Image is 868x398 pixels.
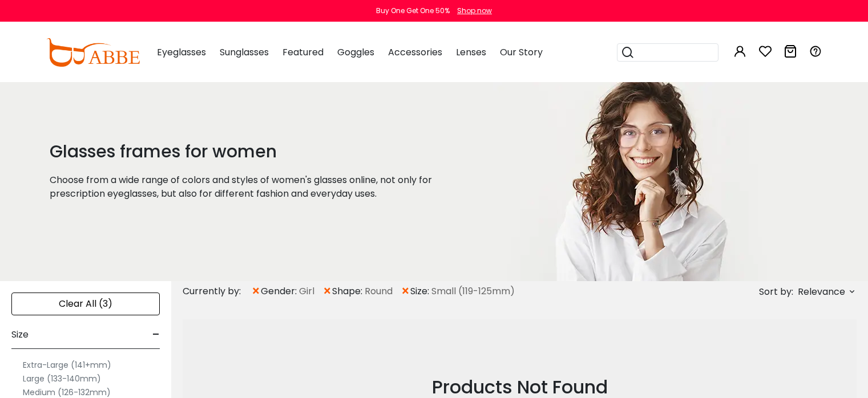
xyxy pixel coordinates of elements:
a: Shop now [451,6,492,15]
h1: Glasses frames for women [50,141,465,162]
span: Sort by: [759,285,793,298]
span: gender: [261,285,299,298]
span: × [251,281,261,302]
label: Extra-Large (141+mm) [23,358,111,372]
label: Large (133-140mm) [23,372,101,385]
img: abbeglasses.com [46,38,140,67]
p: Choose from a wide range of colors and styles of women's glasses online, not only for prescriptio... [50,173,465,201]
span: - [152,321,160,348]
div: Currently by: [183,281,251,302]
span: Relevance [798,282,845,302]
span: Size [11,321,29,348]
div: Buy One Get One 50% [376,6,450,16]
span: × [401,281,410,302]
span: × [322,281,332,302]
span: size: [410,285,431,298]
span: Small (119-125mm) [431,285,515,298]
span: Featured [282,46,324,59]
span: Girl [299,285,314,298]
div: Shop now [457,6,492,16]
div: Clear All (3) [11,293,160,315]
span: Round [365,285,393,298]
img: glasses frames for women [493,82,783,281]
h2: Products Not Found [374,376,665,398]
span: Accessories [388,46,442,59]
span: Our Story [500,46,543,59]
span: Lenses [456,46,486,59]
span: shape: [332,285,365,298]
span: Eyeglasses [157,46,206,59]
span: Goggles [337,46,374,59]
span: Sunglasses [220,46,269,59]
